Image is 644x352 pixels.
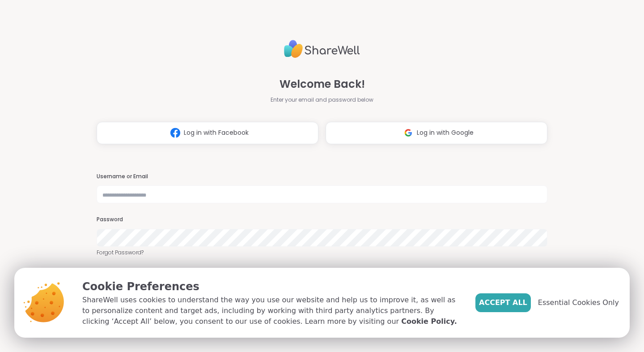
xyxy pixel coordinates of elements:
span: Log in with Facebook [184,128,249,137]
button: Accept All [475,293,531,312]
span: Welcome Back! [280,76,365,92]
span: Enter your email and password below [271,96,373,104]
a: Cookie Policy. [401,316,457,327]
span: Log in with Google [417,128,474,137]
img: ShareWell Logo [284,36,360,62]
h3: Password [97,216,547,223]
img: ShareWell Logomark [167,124,184,141]
p: Cookie Preferences [82,279,461,295]
h3: Username or Email [97,173,547,180]
button: Log in with Google [326,122,547,144]
a: Forgot Password? [97,249,547,257]
button: Log in with Facebook [97,122,318,144]
span: Essential Cookies Only [538,297,619,308]
img: ShareWell Logomark [400,124,417,141]
span: Accept All [479,297,527,308]
p: ShareWell uses cookies to understand the way you use our website and help us to improve it, as we... [82,295,461,327]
